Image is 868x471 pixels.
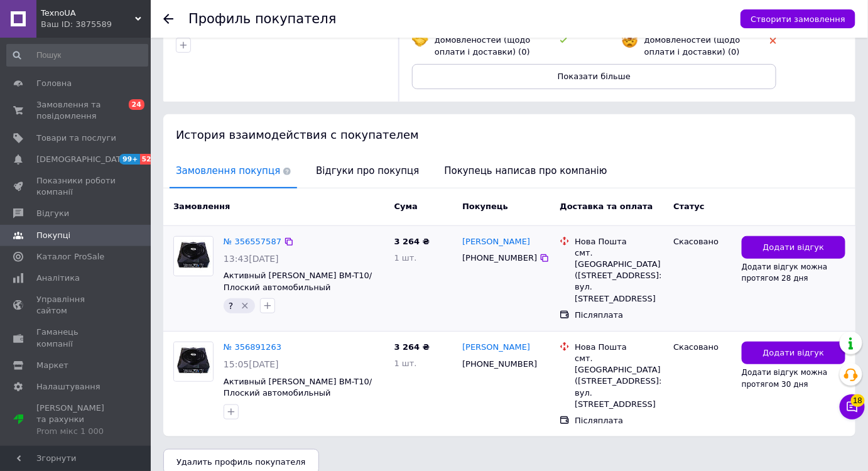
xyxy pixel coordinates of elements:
a: Активный [PERSON_NAME] BM-T10/Плоский автомобильный [224,271,372,292]
div: Післяплата [575,415,663,426]
span: 13:43[DATE] [224,254,279,264]
span: Покупці [36,230,70,241]
span: 3 264 ₴ [394,237,430,246]
img: emoji [622,32,638,48]
span: Головна [36,78,72,89]
span: Дотримується домовленостей (щодо оплати і доставки) (0) [435,24,531,56]
span: [PERSON_NAME] та рахунки [36,403,116,437]
span: История взаимодействия с покупателем [176,128,419,141]
span: Додати відгук [763,242,825,254]
span: Товари та послуги [36,133,116,144]
button: Показати більше [412,64,776,89]
img: Фото товару [174,342,213,381]
span: Замовлення [173,202,230,211]
span: Удалить профиль покупателя [176,457,306,467]
span: 52 [140,154,155,165]
a: Фото товару [173,236,214,276]
button: Додати відгук [742,342,845,365]
button: Чат з покупцем18 [840,394,865,420]
span: 3 264 ₴ [394,342,430,352]
span: Додати відгук [763,347,825,359]
img: emoji [412,32,428,48]
svg: Видалити мітку [240,301,250,311]
span: Аналітика [36,273,80,284]
div: Скасовано [673,236,732,247]
span: Каталог ProSale [36,251,104,263]
div: Нова Пошта [575,342,663,353]
span: 99+ [119,154,140,165]
span: 18 [851,394,865,407]
a: № 356557587 [224,237,281,246]
span: Показати більше [558,72,631,81]
div: Ваш ID: 3875589 [41,19,151,30]
img: rating-tag-type [560,38,567,43]
div: Prom мікс 1 000 [36,426,116,437]
span: Не дотримується домовленостей (щодо оплати і доставки) (0) [644,24,741,56]
div: [PHONE_NUMBER] [460,356,540,372]
span: 24 [129,99,144,110]
span: TexnoUA [41,8,135,19]
div: смт. [GEOGRAPHIC_DATA] ([STREET_ADDRESS]: вул. [STREET_ADDRESS] [575,247,663,305]
a: [PERSON_NAME] [462,236,530,248]
div: Повернутися назад [163,14,173,24]
button: Додати відгук [742,236,845,259]
img: Фото товару [174,237,213,276]
div: Скасовано [673,342,732,353]
input: Пошук [6,44,148,67]
span: Статус [673,202,705,211]
img: rating-tag-type [770,38,776,44]
span: 1 шт. [394,253,417,263]
span: Показники роботи компанії [36,175,116,198]
span: Cума [394,202,418,211]
span: Відгуки [36,208,69,219]
span: Замовлення покупця [170,155,297,187]
span: Додати відгук можна протягом 28 дня [742,263,828,283]
div: смт. [GEOGRAPHIC_DATA] ([STREET_ADDRESS]: вул. [STREET_ADDRESS] [575,353,663,410]
span: Відгуки про покупця [310,155,425,187]
span: 1 шт. [394,359,417,368]
div: Нова Пошта [575,236,663,247]
span: Управління сайтом [36,294,116,317]
span: Додати відгук можна протягом 30 дня [742,368,828,388]
a: № 356891263 [224,342,281,352]
span: Маркет [36,360,68,371]
span: ? [229,301,233,311]
div: Післяплата [575,310,663,321]
span: Гаманець компанії [36,327,116,349]
div: [PHONE_NUMBER] [460,250,540,266]
button: Створити замовлення [741,9,855,28]
h1: Профиль покупателя [188,11,337,26]
span: Налаштування [36,381,100,392]
a: [PERSON_NAME] [462,342,530,354]
span: Замовлення та повідомлення [36,99,116,122]
span: Покупець написав про компанію [438,155,614,187]
a: Активный [PERSON_NAME] BM-T10/Плоский автомобильный [224,377,372,398]
span: 15:05[DATE] [224,359,279,369]
span: Створити замовлення [751,14,845,24]
span: [DEMOGRAPHIC_DATA] [36,154,129,165]
span: Покупець [462,202,508,211]
a: Фото товару [173,342,214,382]
span: Доставка та оплата [560,202,653,211]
